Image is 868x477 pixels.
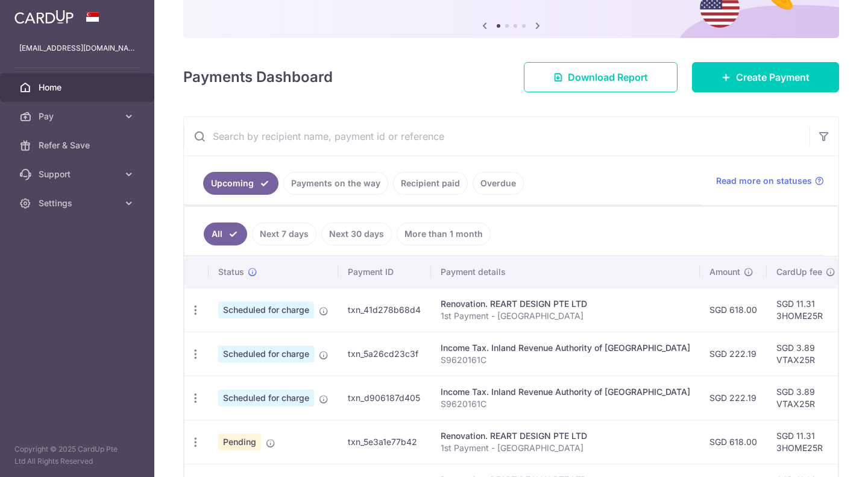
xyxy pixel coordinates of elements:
[39,168,118,180] span: Support
[776,266,822,278] span: CardUp fee
[700,376,767,420] td: SGD 222.19
[218,346,314,362] span: Scheduled for charge
[716,175,824,187] a: Read more on statuses
[338,420,431,464] td: txn_5e3a1e77b42
[473,172,524,195] a: Overdue
[441,298,690,310] div: Renovation. REART DESIGN PTE LTD
[441,354,690,366] p: S9620161C
[204,223,247,245] a: All
[283,172,388,195] a: Payments on the way
[700,332,767,376] td: SGD 222.19
[441,386,690,398] div: Income Tax. Inland Revenue Authority of [GEOGRAPHIC_DATA]
[393,172,468,195] a: Recipient paid
[700,288,767,332] td: SGD 618.00
[338,288,431,332] td: txn_41d278b68d4
[692,62,839,92] a: Create Payment
[709,266,740,278] span: Amount
[27,8,52,19] span: Help
[218,434,261,450] span: Pending
[218,302,314,318] span: Scheduled for charge
[183,66,333,88] h4: Payments Dashboard
[184,117,810,156] input: Search by recipient name, payment id or reference
[397,223,491,245] a: More than 1 month
[39,197,118,209] span: Settings
[524,62,678,92] a: Download Report
[252,223,316,245] a: Next 7 days
[218,390,314,406] span: Scheduled for charge
[568,70,648,84] span: Download Report
[218,266,244,278] span: Status
[716,175,812,187] span: Read more on statuses
[767,376,845,420] td: SGD 3.89 VTAX25R
[39,139,118,151] span: Refer & Save
[441,398,690,410] p: S9620161C
[441,430,690,442] div: Renovation. REART DESIGN PTE LTD
[203,172,278,195] a: Upcoming
[441,442,690,454] p: 1st Payment - [GEOGRAPHIC_DATA]
[39,81,118,93] span: Home
[338,332,431,376] td: txn_5a26cd23c3f
[441,342,690,354] div: Income Tax. Inland Revenue Authority of [GEOGRAPHIC_DATA]
[700,420,767,464] td: SGD 618.00
[767,288,845,332] td: SGD 11.31 3HOME25R
[39,110,118,122] span: Pay
[441,310,690,322] p: 1st Payment - [GEOGRAPHIC_DATA]
[338,376,431,420] td: txn_d906187d405
[767,332,845,376] td: SGD 3.89 VTAX25R
[736,70,810,84] span: Create Payment
[321,223,392,245] a: Next 30 days
[338,256,431,288] th: Payment ID
[14,10,74,24] img: CardUp
[431,256,700,288] th: Payment details
[767,420,845,464] td: SGD 11.31 3HOME25R
[19,42,135,54] p: [EMAIL_ADDRESS][DOMAIN_NAME]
